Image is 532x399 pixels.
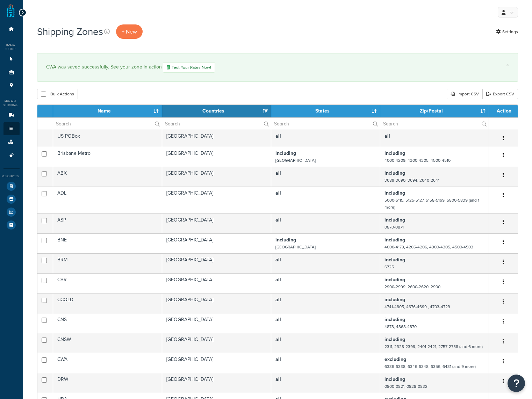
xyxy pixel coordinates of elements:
input: Search [380,118,489,130]
th: Zip/Postal: activate to sort column ascending [380,105,489,117]
li: Websites [3,53,20,66]
b: all [275,216,281,224]
td: CCQLD [53,293,162,313]
b: including [384,169,405,177]
td: CNS [53,313,162,333]
a: Test Your Rates Now! [163,62,215,73]
b: all [275,336,281,343]
td: [GEOGRAPHIC_DATA] [162,253,271,273]
li: Boxes [3,136,20,148]
td: CNSW [53,333,162,353]
td: CWA [53,353,162,373]
b: all [384,132,390,140]
li: Advanced Features [3,149,20,162]
li: Carriers [3,109,20,122]
td: [GEOGRAPHIC_DATA] [162,273,271,293]
th: Countries: activate to sort column ascending [162,105,271,117]
td: ASP [53,213,162,233]
a: Export CSV [482,89,518,99]
b: including [384,376,405,383]
td: [GEOGRAPHIC_DATA] [162,213,271,233]
td: Brisbane Metro [53,147,162,167]
td: ADL [53,187,162,213]
td: [GEOGRAPHIC_DATA] [162,353,271,373]
td: DRW [53,373,162,393]
td: BRM [53,253,162,273]
div: Import CSV [447,89,482,99]
small: 6336-6338, 6346-6348, 6356, 6431 (and 9 more) [384,363,476,370]
td: [GEOGRAPHIC_DATA] [162,333,271,353]
small: 5000-5115, 5125-5127, 5158-5169, 5800-5839 (and 1 more) [384,197,479,210]
li: Test Your Rates [3,180,20,193]
b: including [384,316,405,323]
td: [GEOGRAPHIC_DATA] [162,187,271,213]
td: [GEOGRAPHIC_DATA] [162,373,271,393]
a: × [506,62,509,68]
td: [GEOGRAPHIC_DATA] [162,313,271,333]
li: Help Docs [3,219,20,231]
small: 3689-3690, 3694, 2640-2641 [384,177,439,183]
td: [GEOGRAPHIC_DATA] [162,233,271,253]
input: Search [271,118,380,130]
div: CWA was saved successfully. See your zone in action [46,62,509,73]
b: all [275,169,281,177]
th: States: activate to sort column ascending [271,105,380,117]
small: [GEOGRAPHIC_DATA] [275,244,316,250]
b: all [275,256,281,263]
input: Search [53,118,162,130]
li: Analytics [3,206,20,218]
small: 0800-0821, 0828-0832 [384,383,427,390]
b: including [384,216,405,224]
a: Settings [496,27,518,37]
a: ShipperHQ Home [7,3,15,17]
li: Shipping Rules [3,122,20,135]
b: including [384,236,405,244]
button: Open Resource Center [508,375,525,392]
small: 4741-4805, 4676-4699 , 4703-4723 [384,304,450,310]
small: 4878, 4868-4870 [384,324,417,330]
td: US POBox [53,130,162,147]
li: Marketplace [3,193,20,205]
small: 0870-0871 [384,224,404,230]
th: Name: activate to sort column ascending [53,105,162,117]
b: including [275,236,296,244]
th: Action [489,105,518,117]
li: Pickup Locations [3,79,20,92]
b: including [275,150,296,157]
td: [GEOGRAPHIC_DATA] [162,147,271,167]
input: Search [162,118,271,130]
a: + New [116,24,143,39]
small: 6725 [384,264,394,270]
b: all [275,132,281,140]
small: 2311, 2328-2399, 2401-2421, 2757-2758 (and 6 more) [384,343,483,350]
td: BNE [53,233,162,253]
b: including [384,256,405,263]
b: including [384,296,405,303]
span: + New [122,28,137,36]
b: including [384,150,405,157]
small: 4000-4179, 4205-4206, 4300-4305, 4500-4503 [384,244,473,250]
small: [GEOGRAPHIC_DATA] [275,157,316,164]
b: all [275,276,281,283]
b: including [384,276,405,283]
td: ABX [53,167,162,187]
td: [GEOGRAPHIC_DATA] [162,167,271,187]
b: all [275,376,281,383]
td: [GEOGRAPHIC_DATA] [162,130,271,147]
h1: Shipping Zones [37,25,103,38]
b: all [275,316,281,323]
td: [GEOGRAPHIC_DATA] [162,293,271,313]
small: 2900-2999, 2600-2620, 2900 [384,284,440,290]
b: all [275,189,281,197]
button: Bulk Actions [37,89,78,99]
small: 4000-4209, 4300-4305, 4500-4510 [384,157,451,164]
b: excluding [384,356,406,363]
li: Dashboard [3,23,20,36]
li: Origins [3,66,20,79]
b: including [384,189,405,197]
b: including [384,336,405,343]
td: CBR [53,273,162,293]
b: all [275,296,281,303]
b: all [275,356,281,363]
